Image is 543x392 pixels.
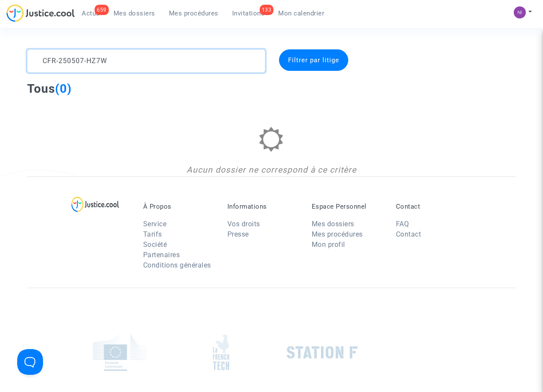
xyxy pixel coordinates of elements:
a: 133Invitations [225,7,272,20]
a: Mon profil [312,240,345,249]
span: Tous [27,82,55,96]
a: Tarifs [143,230,162,238]
img: c72f9d9a6237a8108f59372fcd3655cf [514,6,526,18]
span: (0) [55,82,72,96]
a: Mon calendrier [271,7,331,20]
span: Invitations [232,9,265,17]
a: Mes dossiers [312,220,354,228]
p: Contact [396,203,467,210]
a: Mes procédures [162,7,225,20]
a: Contact [396,230,421,238]
img: french_tech.png [213,334,229,371]
p: À Propos [143,203,215,210]
p: Informations [227,203,299,210]
a: FAQ [396,220,409,228]
img: logo-lg.svg [71,197,119,212]
a: Mes procédures [312,230,363,238]
div: Aucun dossier ne correspond à ce critère [27,164,516,176]
a: Service [143,220,167,228]
img: jc-logo.svg [6,4,75,22]
img: stationf.png [287,346,358,359]
img: europe_commision.png [93,334,147,371]
a: Presse [227,230,249,238]
a: Conditions générales [143,261,211,269]
span: Filtrer par litige [288,56,339,64]
div: 659 [95,5,109,15]
span: Mes procédures [169,9,218,17]
div: 133 [260,5,274,15]
span: Mes dossiers [114,9,155,17]
a: 659Actus [75,7,107,20]
a: Société [143,240,167,249]
span: Actus [82,9,100,17]
a: Partenaires [143,251,180,259]
a: Vos droits [227,220,260,228]
a: Mes dossiers [107,7,162,20]
iframe: Help Scout Beacon - Open [17,349,43,375]
p: Espace Personnel [312,203,383,210]
span: Mon calendrier [278,9,324,17]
